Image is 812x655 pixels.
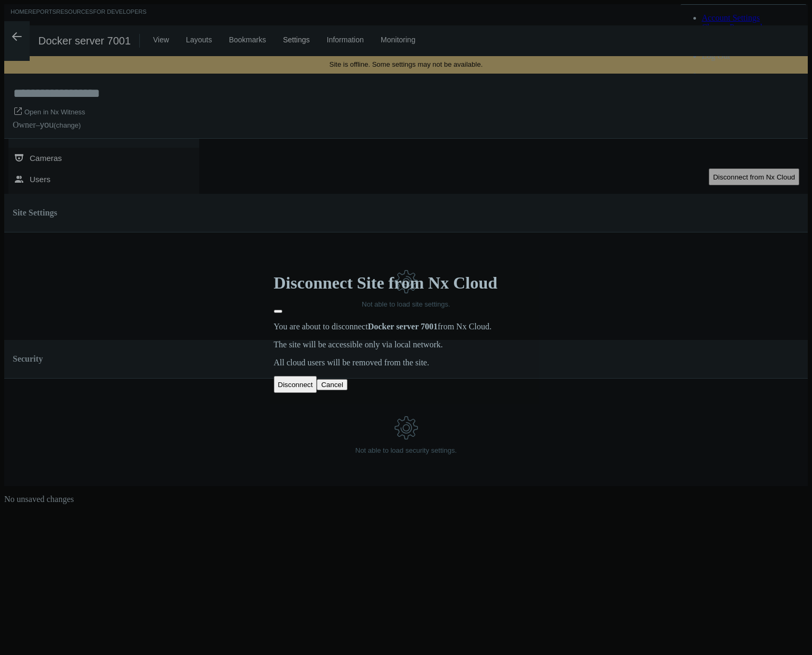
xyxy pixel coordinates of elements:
[274,376,317,393] button: Disconnect
[368,322,438,331] strong: Docker server 7001
[274,310,282,313] button: Close
[274,273,539,293] h1: Disconnect Site from Nx Cloud
[274,340,539,349] p: The site will be accessible only via local network.
[274,322,539,331] p: You are about to disconnect from Nx Cloud.
[317,379,347,390] button: Cancel
[274,358,539,367] p: All cloud users will be removed from the site.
